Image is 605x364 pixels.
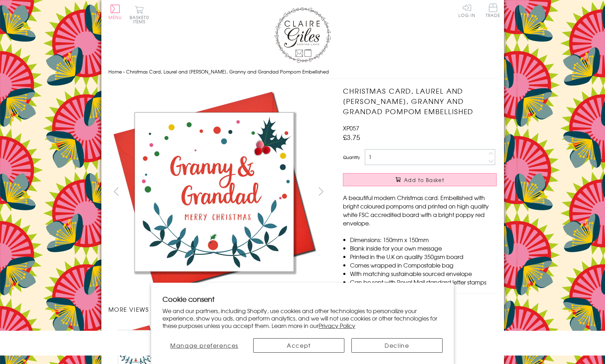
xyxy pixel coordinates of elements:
[108,14,122,20] span: Menu
[108,65,497,79] nav: breadcrumbs
[123,68,125,75] span: ›
[313,183,329,199] button: next
[126,68,329,75] span: Christmas Card, Laurel and [PERSON_NAME], Granny and Grandad Pompom Embellished
[108,5,122,19] button: Menu
[343,86,497,116] h1: Christmas Card, Laurel and [PERSON_NAME], Granny and Grandad Pompom Embellished
[162,307,443,329] p: We and our partners, including Shopify, use cookies and other technologies to personalize your ex...
[404,176,444,183] span: Add to Basket
[350,261,497,269] li: Comes wrapped in Compostable bag
[108,183,124,199] button: prev
[350,252,497,261] li: Printed in the U.K on quality 350gsm board
[108,86,320,298] img: Christmas Card, Laurel and Berry, Granny and Grandad Pompom Embellished
[108,68,122,75] a: Home
[133,14,149,25] span: 0 items
[130,6,149,24] button: Basket0 items
[162,338,246,353] button: Manage preferences
[458,4,475,17] a: Log In
[350,278,497,286] li: Can be sent with Royal Mail standard letter stamps
[343,193,497,227] p: A beautiful modern Christmas card. Embellished with bright coloured pompoms and printed on high q...
[486,4,500,17] span: Trade
[343,132,360,142] span: £3.75
[162,294,443,304] h2: Cookie consent
[329,86,541,298] img: Christmas Card, Laurel and Berry, Granny and Grandad Pompom Embellished
[350,244,497,252] li: Blank inside for your own message
[253,338,344,353] button: Accept
[351,338,443,353] button: Decline
[343,124,359,132] span: XP057
[350,235,497,244] li: Dimensions: 150mm x 150mm
[319,321,355,330] a: Privacy Policy
[486,4,500,19] a: Trade
[170,341,238,350] span: Manage preferences
[343,173,497,186] button: Add to Basket
[108,305,329,313] h3: More views
[350,269,497,278] li: With matching sustainable sourced envelope
[343,154,360,160] label: Quantity
[274,7,331,63] img: Claire Giles Greetings Cards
